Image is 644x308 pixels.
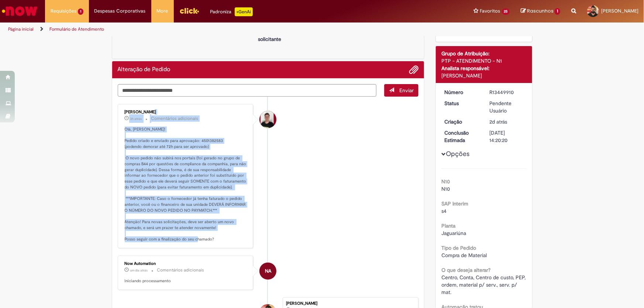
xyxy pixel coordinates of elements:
[439,129,484,144] dt: Conclusão Estimada
[490,118,507,125] time: 26/08/2025 17:20:15
[179,5,199,16] img: click_logo_yellow_360x200.png
[490,118,507,125] span: 2d atrás
[441,186,450,192] span: N10
[502,8,510,15] span: 25
[1,4,39,18] img: ServiceNow
[441,178,450,185] b: N10
[441,72,527,79] div: [PERSON_NAME]
[259,111,276,128] div: Matheus Henrique Drudi
[601,8,638,14] span: [PERSON_NAME]
[130,268,148,273] span: um dia atrás
[441,245,476,251] b: Tipo de Pedido
[441,65,527,72] div: Analista responsável:
[441,274,527,295] span: Centro, Conta, Centro de custo, PEP, ordem, material p/ serv., serv. p/ mat.
[78,8,83,15] span: 1
[439,118,484,125] dt: Criação
[409,65,419,75] button: Adicionar anexos
[441,230,466,236] span: Jaguariúna
[490,100,524,114] div: Pendente Usuário
[125,278,248,284] p: Iniciando processamento
[118,66,171,73] h2: Alteração de Pedido Histórico de tíquete
[439,100,484,107] dt: Status
[441,252,487,259] span: Compra de Material
[265,262,271,280] span: NA
[51,7,76,15] span: Requisições
[441,50,527,57] div: Grupo de Atribuição:
[125,262,248,266] div: Now Automation
[480,7,500,15] span: Favoritos
[490,118,524,125] div: 26/08/2025 17:20:15
[521,8,560,15] a: Rascunhos
[210,7,253,16] div: Padroniza
[441,200,468,207] b: SAP Interim
[286,301,414,306] div: [PERSON_NAME]
[399,87,414,94] span: Enviar
[490,89,524,96] div: R13449910
[125,110,248,114] div: [PERSON_NAME]
[555,8,560,15] span: 1
[439,89,484,96] dt: Número
[235,7,253,16] p: +GenAi
[441,57,527,65] div: PTP - ATENDIMENTO - N1
[527,7,554,14] span: Rascunhos
[130,117,142,121] span: 3h atrás
[125,127,248,242] p: Olá, [PERSON_NAME]! Pedido criado e enviado para aprovação: 4501382583 (podendo demorar até 72h p...
[157,267,204,273] small: Comentários adicionais
[441,267,490,273] b: O que deseja alterar?
[441,208,447,214] span: s4
[259,263,276,280] div: Now Automation
[384,84,419,97] button: Enviar
[49,26,104,32] a: Formulário de Atendimento
[151,115,199,122] small: Comentários adicionais
[94,7,146,15] span: Despesas Corporativas
[130,268,148,273] time: 27/08/2025 10:32:45
[441,222,455,229] b: Planta
[6,23,424,36] ul: Trilhas de página
[118,84,377,97] textarea: Digite sua mensagem aqui...
[490,129,524,144] div: [DATE] 14:20:20
[157,7,168,15] span: More
[8,26,34,32] a: Página inicial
